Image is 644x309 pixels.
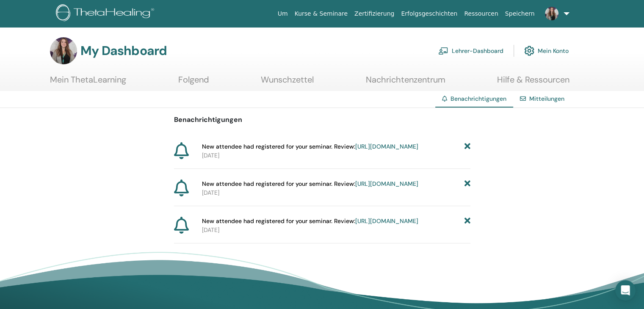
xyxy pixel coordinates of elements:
a: Um [274,6,291,22]
p: [DATE] [202,151,470,160]
a: Erfolgsgeschichten [398,6,461,22]
span: New attendee had registered for your seminar. Review: [202,142,418,151]
a: Ressourcen [461,6,501,22]
p: [DATE] [202,226,470,235]
img: chalkboard-teacher.svg [438,47,448,55]
p: Benachrichtigungen [174,115,470,125]
a: Folgend [178,74,209,91]
a: Mitteilungen [529,95,564,102]
a: Nachrichtenzentrum [366,74,445,91]
span: New attendee had registered for your seminar. Review: [202,179,418,188]
a: [URL][DOMAIN_NAME] [355,217,418,225]
a: [URL][DOMAIN_NAME] [355,143,418,150]
img: default.jpg [545,7,558,20]
a: Kurse & Seminare [291,6,351,22]
a: Zertifizierung [351,6,398,22]
p: [DATE] [202,188,470,197]
a: Wunschzettel [261,74,314,91]
h3: My Dashboard [80,43,167,58]
a: [URL][DOMAIN_NAME] [355,180,418,188]
img: logo.png [56,4,157,23]
a: Lehrer-Dashboard [438,41,503,60]
span: New attendee had registered for your seminar. Review: [202,217,418,226]
img: cog.svg [524,44,534,58]
a: Hilfe & Ressourcen [497,74,569,91]
a: Mein Konto [524,41,569,60]
img: default.jpg [50,37,77,64]
a: Mein ThetaLearning [50,74,126,91]
div: Open Intercom Messenger [615,280,636,301]
a: Speichern [502,6,538,22]
span: Benachrichtigungen [451,95,506,102]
